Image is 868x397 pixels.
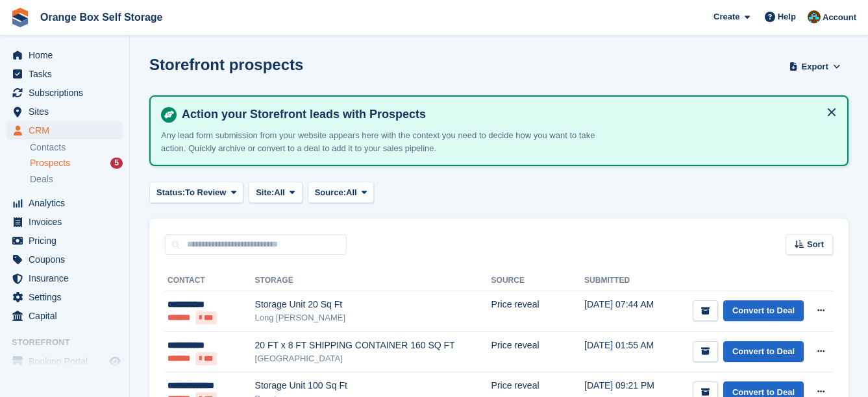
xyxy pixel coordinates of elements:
[185,186,226,199] span: To Review
[256,186,274,199] span: Site:
[29,194,106,212] span: Analytics
[786,56,843,77] button: Export
[823,11,856,24] span: Account
[778,10,796,23] span: Help
[6,65,123,83] a: menu
[29,307,106,325] span: Capital
[30,173,123,186] a: Deals
[29,213,106,231] span: Invoices
[110,158,123,169] div: 5
[29,352,106,370] span: Booking Portal
[249,182,303,203] button: Site: All
[723,341,804,363] a: Convert to Deal
[30,156,123,170] a: Prospects 5
[29,65,106,83] span: Tasks
[808,10,821,23] img: Mike
[6,307,123,325] a: menu
[713,10,739,23] span: Create
[6,269,123,287] a: menu
[491,291,584,332] td: Price reveal
[35,6,168,28] a: Orange Box Self Storage
[255,339,491,352] div: 20 FT x 8 FT SHIPPING CONTAINER 160 SQ FT
[29,46,106,64] span: Home
[491,271,584,291] th: Source
[491,331,584,372] td: Price reveal
[29,102,106,121] span: Sites
[807,238,824,251] span: Sort
[584,291,667,332] td: [DATE] 07:44 AM
[29,250,106,269] span: Coupons
[6,46,123,64] a: menu
[255,271,491,291] th: Storage
[802,60,828,73] span: Export
[6,121,123,139] a: menu
[6,84,123,102] a: menu
[346,186,357,199] span: All
[161,129,615,154] p: Any lead form submission from your website appears here with the context you need to decide how y...
[6,288,123,306] a: menu
[149,56,303,73] h1: Storefront prospects
[107,354,123,369] a: Preview store
[6,352,123,370] a: menu
[6,250,123,269] a: menu
[274,186,285,199] span: All
[255,352,491,365] div: [GEOGRAPHIC_DATA]
[29,121,106,139] span: CRM
[177,107,837,122] h4: Action your Storefront leads with Prospects
[6,194,123,212] a: menu
[584,331,667,372] td: [DATE] 01:55 AM
[584,271,667,291] th: Submitted
[12,336,129,349] span: Storefront
[308,182,375,203] button: Source: All
[6,232,123,250] a: menu
[30,141,123,154] a: Contacts
[165,271,255,291] th: Contact
[30,157,70,169] span: Prospects
[149,182,243,203] button: Status: To Review
[156,186,185,199] span: Status:
[10,8,30,27] img: stora-icon-8386f47178a22dfd0bd8f6a31ec36ba5ce8667c1dd55bd0f319d3a0aa187defe.svg
[6,102,123,121] a: menu
[29,232,106,250] span: Pricing
[255,379,491,392] div: Storage Unit 100 Sq Ft
[723,300,804,322] a: Convert to Deal
[6,213,123,231] a: menu
[29,269,106,287] span: Insurance
[255,311,491,324] div: Long [PERSON_NAME]
[255,298,491,311] div: Storage Unit 20 Sq Ft
[29,288,106,306] span: Settings
[315,186,346,199] span: Source:
[30,173,53,186] span: Deals
[29,84,106,102] span: Subscriptions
